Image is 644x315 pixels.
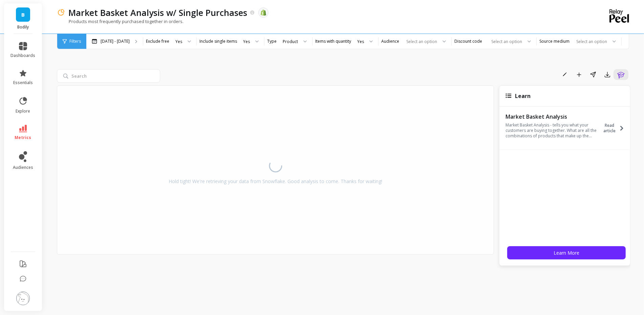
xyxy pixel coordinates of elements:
span: B [21,11,25,19]
span: Read article [600,123,619,134]
div: Hold tight! We're retrieving your data from Snowflake. Good analysis to come. Thanks for waiting! [169,178,382,185]
p: [DATE] - [DATE] [101,39,130,44]
div: Yes [357,38,364,45]
p: Bodily [11,24,36,30]
span: Learn More [554,250,579,256]
div: Yes [175,38,182,45]
input: Search [57,69,160,83]
img: profile picture [16,292,30,305]
span: dashboards [11,53,36,58]
span: Learn [515,92,531,100]
span: essentials [13,80,33,85]
label: Include single items [199,39,237,44]
button: Learn More [507,246,626,259]
label: Exclude free [146,39,169,44]
div: Product [283,38,298,45]
span: explore [16,109,30,114]
div: Yes [243,38,250,45]
span: metrics [15,135,31,140]
span: audiences [13,165,33,170]
button: Read article [600,113,628,144]
p: Market Basket Analysis [506,113,599,120]
p: Market Basket Analysis - tells you what your customers are buying together. What are all the comb... [506,122,599,139]
img: api.shopify.svg [260,9,266,16]
p: Market Basket Analysis w/ Single Purchases [68,7,247,18]
p: Products most frequently purchased together in orders. [57,18,184,24]
label: Type [267,39,277,44]
span: Filters [69,39,81,44]
label: Items with quantity [315,39,351,44]
img: header icon [57,8,65,17]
